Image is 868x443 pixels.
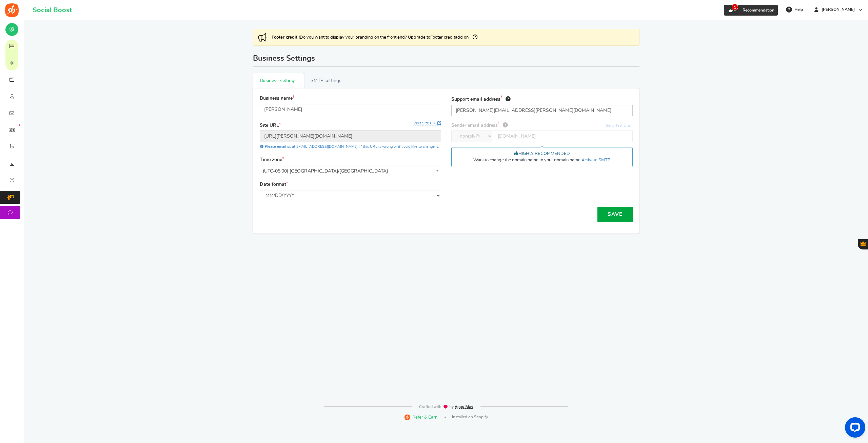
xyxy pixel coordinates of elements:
span: Want to change the domain name to your domain name. [473,157,610,163]
a: Activate SMTP [581,158,610,162]
label: Support email address [451,95,510,103]
input: Your business name [260,104,441,115]
span: (UTC-05:00) America/Chicago [260,165,441,176]
span: Recommendation [743,8,774,12]
input: support@yourdomain.com [451,105,633,116]
a: Footer credit [430,35,455,40]
a: Help [783,4,806,15]
img: Social Boost [5,3,19,17]
em: New [19,124,20,126]
span: Installed on Shopify [452,414,488,420]
label: Time zone [260,157,284,163]
a: 1 Recommendation [724,5,778,16]
span: [PERSON_NAME] [819,7,857,13]
div: Do you want to display your branding on the front end? Upgrade to add on. [253,29,639,46]
a: Refer & Earn! [405,414,438,420]
span: Help [793,7,803,13]
label: Date format [260,181,288,188]
a: Visit Site URL [413,121,441,125]
label: Site URL [260,122,281,129]
span: HIGHLY RECOMMENDED [514,151,570,157]
span: 1 [732,4,738,11]
a: [EMAIL_ADDRESS][DOMAIN_NAME] [295,145,357,148]
a: SMTP settings [304,73,364,88]
span: Gratisfaction [861,241,866,246]
iframe: LiveChat chat widget [840,415,868,443]
label: Business name [260,95,295,102]
button: Gratisfaction [858,239,868,249]
h1: Business Settings [253,51,639,66]
input: http://www.example.com [260,130,441,142]
strong: Footer credit ! [272,35,300,40]
span: | [445,417,446,418]
img: img-footer.webp [419,405,474,409]
span: (UTC-05:00) America/Chicago [260,165,441,177]
p: Please email us at , if this URL is wrong or if you'd like to change it. [260,142,441,151]
h1: Social Boost [33,6,72,14]
a: Business settings [253,73,304,88]
div: Business settings [260,95,633,227]
button: Save [597,207,633,222]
